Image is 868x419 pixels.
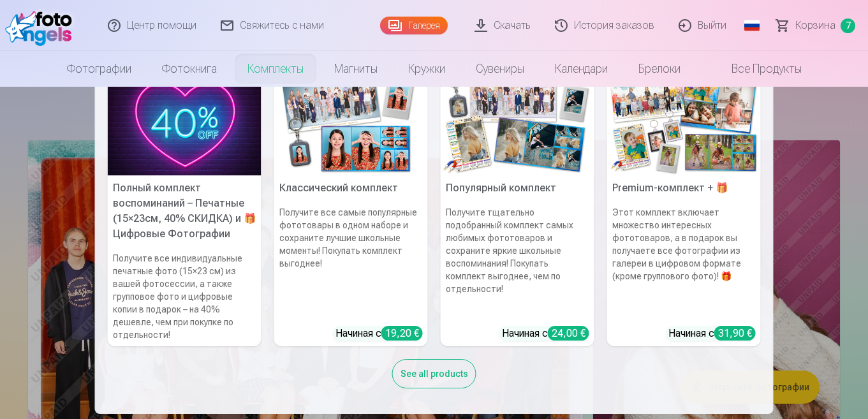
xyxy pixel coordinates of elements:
[5,5,78,46] img: /fa1
[52,51,147,87] a: Фотографии
[274,73,428,175] img: Классический комплект
[147,51,232,87] a: Фотокнига
[319,51,393,87] a: Магниты
[108,73,261,175] img: Полный комплект воспоминаний – Печатные (15×23см, 40% СКИДКА) и 🎁 Цифровые Фотографии
[335,326,423,341] div: Начиная с
[607,175,761,201] h5: Premium-комплект + 🎁
[108,175,261,247] h5: Полный комплект воспоминаний – Печатные (15×23см, 40% СКИДКА) и 🎁 Цифровые Фотографии
[393,51,460,87] a: Кружки
[274,201,428,321] h6: Получите все самые популярные фототовары в одном наборе и сохраните лучшие школьные моменты! Поку...
[714,326,756,341] div: 31,90 €
[274,73,428,346] a: Классический комплектКлассический комплектПолучите все самые популярные фототовары в одном наборе...
[696,51,817,87] a: Все продукты
[460,51,540,87] a: Сувениры
[441,73,594,175] img: Популярный комплект
[607,73,761,175] img: Premium-комплект + 🎁
[441,73,594,346] a: Популярный комплектПопулярный комплектПолучите тщательно подобранный комплект самых любимых фотот...
[380,17,448,34] a: Галерея
[441,201,594,321] h6: Получите тщательно подобранный комплект самых любимых фототоваров и сохраните яркие школьные восп...
[108,73,261,346] a: Полный комплект воспоминаний – Печатные (15×23см, 40% СКИДКА) и 🎁 Цифровые ФотографииПолный компл...
[392,359,476,388] div: See all products
[668,326,756,341] div: Начиная с
[232,51,319,87] a: Комплекты
[392,366,476,379] a: See all products
[795,18,835,33] span: Корзина
[381,326,423,341] div: 19,20 €
[540,51,623,87] a: Календари
[502,326,589,341] div: Начиная с
[548,326,589,341] div: 24,00 €
[841,18,855,33] span: 7
[607,201,761,321] h6: Этот комплект включает множество интересных фототоваров, а в подарок вы получаете все фотографии ...
[274,175,428,201] h5: Классический комплект
[441,175,594,201] h5: Популярный комплект
[623,51,696,87] a: Брелоки
[108,247,261,346] h6: Получите все индивидуальные печатные фото (15×23 см) из вашей фотосессии, а также групповое фото ...
[607,73,761,346] a: Premium-комплект + 🎁 Premium-комплект + 🎁Этот комплект включает множество интересных фототоваров,...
